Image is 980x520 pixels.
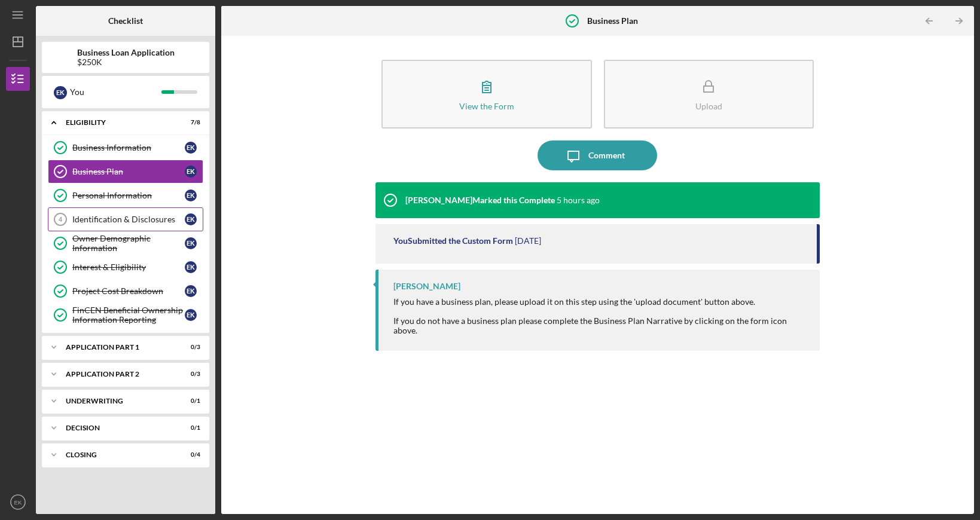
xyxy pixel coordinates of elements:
[515,236,541,246] time: 2025-08-11 21:45
[185,261,197,273] div: E K
[695,102,722,111] div: Upload
[185,213,197,225] div: E K
[14,499,22,506] text: EK
[185,142,197,154] div: E K
[185,237,197,249] div: E K
[72,286,185,296] div: Project Cost Breakdown
[72,305,185,325] div: FinCEN Beneficial Ownership Information Reporting
[393,282,460,291] div: [PERSON_NAME]
[179,119,200,126] div: 7 / 8
[557,195,600,205] time: 2025-08-13 18:37
[185,285,197,297] div: E K
[72,191,185,200] div: Personal Information
[381,60,592,129] button: View the Form
[77,57,175,67] div: $250K
[66,424,170,432] div: Decision
[587,16,638,26] b: Business Plan
[66,397,170,405] div: Underwriting
[54,86,67,99] div: E K
[108,16,143,26] b: Checklist
[393,297,808,335] div: If you have a business plan, please upload it on this step using the 'upload document' button abo...
[59,216,63,223] tspan: 4
[48,303,203,327] a: FinCEN Beneficial Ownership Information ReportingEK
[48,160,203,183] a: Business PlanEK
[48,136,203,160] a: Business InformationEK
[48,255,203,279] a: Interest & EligibilityEK
[588,140,625,170] div: Comment
[604,60,814,129] button: Upload
[179,344,200,351] div: 0 / 3
[179,397,200,405] div: 0 / 1
[72,143,185,152] div: Business Information
[538,140,657,170] button: Comment
[48,183,203,207] a: Personal InformationEK
[405,195,555,205] div: [PERSON_NAME] Marked this Complete
[179,451,200,458] div: 0 / 4
[48,279,203,303] a: Project Cost BreakdownEK
[72,262,185,272] div: Interest & Eligibility
[185,309,197,321] div: E K
[66,344,170,351] div: Application Part 1
[6,490,30,514] button: EK
[77,48,175,57] b: Business Loan Application
[185,166,197,178] div: E K
[72,167,185,176] div: Business Plan
[66,371,170,378] div: Application Part 2
[179,424,200,432] div: 0 / 1
[48,231,203,255] a: Owner Demographic InformationEK
[179,371,200,378] div: 0 / 3
[66,451,170,458] div: Closing
[66,119,170,126] div: Eligibility
[459,102,514,111] div: View the Form
[393,236,513,246] div: You Submitted the Custom Form
[72,215,185,224] div: Identification & Disclosures
[72,234,185,253] div: Owner Demographic Information
[48,207,203,231] a: 4Identification & DisclosuresEK
[185,189,197,201] div: E K
[70,82,161,102] div: You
